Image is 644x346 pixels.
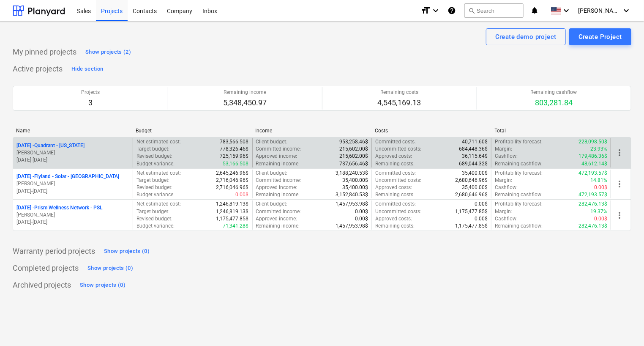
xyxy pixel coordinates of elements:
p: Remaining income [223,89,267,96]
div: Name [16,128,129,134]
p: [DATE] - [DATE] [16,157,129,164]
span: more_vert [614,148,625,158]
p: 228,098.50$ [579,138,607,146]
p: Uncommitted costs : [375,146,421,153]
p: [PERSON_NAME] [16,149,129,157]
p: Remaining costs : [375,191,415,198]
p: Approved income : [256,215,297,222]
button: Show projects (2) [83,45,133,59]
p: Approved income : [256,153,297,160]
p: 725,159.96$ [220,153,249,160]
p: Remaining cashflow [531,89,577,96]
p: 53,166.50$ [223,160,249,168]
button: Show projects (0) [78,278,128,292]
p: Archived projects [13,280,71,290]
p: Committed income : [256,177,301,184]
p: Revised budget : [136,215,172,222]
p: 953,258.46$ [339,138,368,146]
div: Total [495,128,608,134]
p: Approved income : [256,184,297,191]
p: 783,566.50$ [220,138,249,146]
i: keyboard_arrow_down [431,5,441,16]
div: Costs [375,128,488,134]
p: Projects [81,89,100,96]
p: Uncommitted costs : [375,208,421,215]
div: Hide section [71,64,103,74]
p: 5,348,450.97 [223,98,267,108]
p: 2,716,046.96$ [216,184,249,191]
i: Knowledge base [448,5,456,16]
button: Create Project [569,28,631,45]
p: Margin : [495,146,512,153]
p: Budget variance : [136,160,175,168]
p: Net estimated cost : [136,138,181,146]
p: Net estimated cost : [136,170,181,177]
p: Margin : [495,177,512,184]
p: 0.00$ [236,191,249,198]
p: [DATE] - Quadrant - [US_STATE] [16,142,85,149]
p: [DATE] - [DATE] [16,219,129,226]
p: 19.37% [590,208,607,215]
p: [PERSON_NAME] [16,180,129,187]
i: keyboard_arrow_down [621,5,631,16]
p: 40,711.60$ [462,138,488,146]
p: Margin : [495,208,512,215]
p: Completed projects [13,263,79,273]
i: keyboard_arrow_down [561,5,571,16]
p: 2,680,646.96$ [455,191,488,198]
p: [DATE] - Flyland - Solar - [GEOGRAPHIC_DATA] [16,173,119,180]
iframe: Chat Widget [602,305,644,346]
span: [PERSON_NAME] [578,7,620,14]
p: Client budget : [256,200,288,208]
div: [DATE] -Flyland - Solar - [GEOGRAPHIC_DATA][PERSON_NAME][DATE]-[DATE] [16,173,129,195]
p: Budget variance : [136,222,175,230]
p: 215,602.00$ [339,146,368,153]
p: 48,612.14$ [581,160,607,168]
p: [DATE] - [DATE] [16,188,129,195]
p: Target budget : [136,177,169,184]
p: Revised budget : [136,153,172,160]
p: 35,400.00$ [462,184,488,191]
p: 1,175,477.85$ [455,208,488,215]
i: notifications [530,5,539,16]
p: Active projects [13,64,63,74]
p: 472,193.57$ [579,191,607,198]
div: [DATE] -Quadrant - [US_STATE][PERSON_NAME][DATE]-[DATE] [16,142,129,164]
p: 179,486.36$ [579,153,607,160]
p: 14.81% [590,177,607,184]
p: 689,044.32$ [459,160,488,168]
p: 35,400.00$ [342,184,368,191]
p: Approved costs : [375,153,412,160]
p: [PERSON_NAME] [16,211,129,219]
div: Show projects (0) [80,280,126,290]
div: Income [255,128,368,134]
p: 23.93% [590,146,607,153]
button: Hide section [69,62,105,76]
p: 737,656.46$ [339,160,368,168]
p: Remaining costs : [375,160,415,168]
p: 684,448.36$ [459,146,488,153]
span: search [468,7,475,14]
p: Uncommitted costs : [375,177,421,184]
p: Committed income : [256,208,301,215]
p: 282,476.13$ [579,200,607,208]
p: My pinned projects [13,47,76,57]
div: Show projects (0) [87,264,133,273]
p: Approved costs : [375,215,412,222]
p: 71,341.28$ [223,222,249,230]
span: more_vert [614,210,625,220]
p: Cashflow : [495,184,518,191]
p: 4,545,169.13 [378,98,421,108]
div: Show projects (0) [104,247,150,256]
p: 3 [81,98,100,108]
p: 282,476.13$ [579,222,607,230]
p: Approved costs : [375,184,412,191]
div: Create Project [579,31,622,42]
p: Target budget : [136,208,169,215]
p: Net estimated cost : [136,200,181,208]
p: 778,326.46$ [220,146,249,153]
p: 0.00$ [475,200,488,208]
p: Committed costs : [375,200,416,208]
p: 36,115.64$ [462,153,488,160]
